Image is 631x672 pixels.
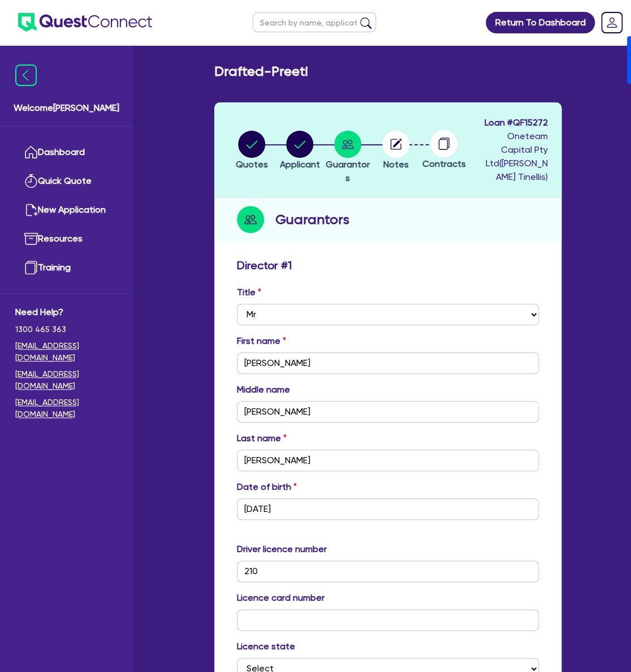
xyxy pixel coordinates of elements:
[237,259,292,272] h3: Director # 1
[237,334,286,348] label: First name
[14,101,119,115] span: Welcome [PERSON_NAME]
[15,196,118,225] a: New Application
[24,203,38,217] img: new-application
[24,174,38,188] img: quick-quote
[484,116,548,130] span: Loan # QF15272
[15,64,37,86] img: icon-menu-close
[15,305,118,319] span: Need Help?
[15,324,118,335] span: 1300 465 363
[422,158,466,169] span: Contracts
[237,432,287,445] label: Last name
[24,232,38,245] img: resources
[24,261,38,274] img: training
[15,253,118,282] a: Training
[324,130,372,186] button: Guarantors
[382,130,410,172] button: Notes
[237,383,290,397] label: Middle name
[237,286,261,299] label: Title
[15,340,118,364] a: [EMAIL_ADDRESS][DOMAIN_NAME]
[237,206,264,233] img: step-icon
[280,159,320,170] span: Applicant
[237,591,325,605] label: Licence card number
[237,640,295,653] label: Licence state
[237,498,539,520] input: DD / MM / YYYY
[15,138,118,167] a: Dashboard
[253,12,376,32] input: Search by name, application ID or mobile number...
[326,159,370,183] span: Guarantors
[279,130,321,172] button: Applicant
[236,159,268,170] span: Quotes
[486,12,595,33] a: Return To Dashboard
[15,167,118,196] a: Quick Quote
[275,209,349,230] h2: Guarantors
[486,131,548,182] span: Oneteam Capital Pty Ltd ( [PERSON_NAME] Tinellis )
[15,225,118,253] a: Resources
[237,542,327,556] label: Driver licence number
[237,480,297,494] label: Date of birth
[383,159,409,170] span: Notes
[18,13,152,32] img: quest-connect-logo-blue
[15,397,118,420] a: [EMAIL_ADDRESS][DOMAIN_NAME]
[15,368,118,392] a: [EMAIL_ADDRESS][DOMAIN_NAME]
[214,63,308,80] h2: Drafted - Preeti
[235,130,269,172] button: Quotes
[597,8,626,37] a: Dropdown toggle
